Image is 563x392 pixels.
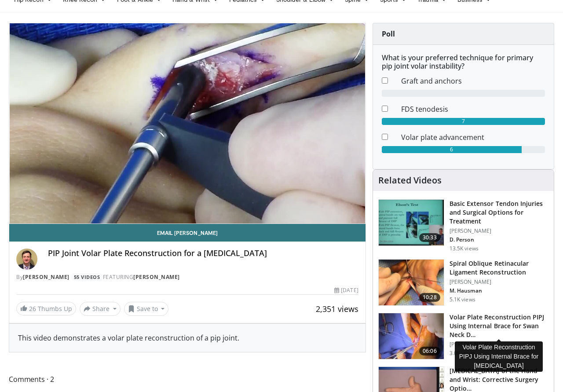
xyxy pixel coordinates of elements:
h6: What is your preferred technique for primary pip joint volar instability? [382,54,545,70]
button: Save to [124,302,169,316]
span: 10:28 [419,293,440,302]
p: 3.0K views [450,350,475,357]
div: By FEATURING [16,273,358,281]
dd: Graft and anchors [395,76,552,86]
a: Email [PERSON_NAME] [9,224,366,242]
p: [PERSON_NAME] [450,227,548,234]
p: [PERSON_NAME] [450,341,548,348]
img: a7b712a6-5907-4f15-bbf6-16f887eb6b16.150x105_q85_crop-smart_upscale.jpg [379,260,444,305]
a: 55 Videos [71,273,103,281]
video-js: Video Player [9,23,366,224]
a: 10:28 Spiral Oblique Retinacular Ligament Reconstruction [PERSON_NAME] M. Hausman 5.1K views [378,259,548,306]
dd: FDS tenodesis [395,104,552,114]
div: Volar Plate Reconstruction PIPJ Using Internal Brace for [MEDICAL_DATA] [455,341,543,372]
a: 26 Thumbs Up [16,302,76,315]
a: [PERSON_NAME] [133,273,180,281]
p: D. Person [450,236,548,243]
div: [DATE] [334,286,358,294]
a: 30:33 Basic Extensor Tendon Injuries and Surgical Options for Treatment [PERSON_NAME] D. Person 1... [378,199,548,252]
span: Comments 2 [9,374,366,385]
button: Share [80,302,121,316]
div: 7 [382,118,545,125]
span: 06:06 [419,347,440,355]
h3: Spiral Oblique Retinacular Ligament Reconstruction [450,259,548,277]
div: This video demonstrates a volar plate reconstruction of a pip joint. [18,333,357,343]
div: 6 [382,146,522,153]
span: 26 [29,304,36,313]
a: 06:06 Volar Plate Reconstruction PIPJ Using Internal Brace for Swan Neck D… [PERSON_NAME] 3.0K views [378,313,548,359]
p: 5.1K views [450,296,475,303]
h3: Volar Plate Reconstruction PIPJ Using Internal Brace for Swan Neck D… [450,313,548,339]
img: Avatar [16,249,37,270]
dd: Volar plate advancement [395,132,552,143]
h4: PIP Joint Volar Plate Reconstruction for a [MEDICAL_DATA] [48,249,358,258]
h4: Related Videos [378,175,442,186]
img: 53f02d9f-1442-40d1-bdae-0fb8437848fe.150x105_q85_crop-smart_upscale.jpg [379,313,444,359]
span: 2,351 views [316,304,358,314]
p: [PERSON_NAME] [450,278,548,286]
span: 30:33 [419,233,440,242]
p: M. Hausman [450,287,548,294]
a: [PERSON_NAME] [23,273,69,281]
h3: Basic Extensor Tendon Injuries and Surgical Options for Treatment [450,199,548,226]
img: bed40874-ca21-42dc-8a42-d9b09b7d8d58.150x105_q85_crop-smart_upscale.jpg [379,200,444,245]
strong: Poll [382,29,395,39]
p: 13.5K views [450,245,479,252]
